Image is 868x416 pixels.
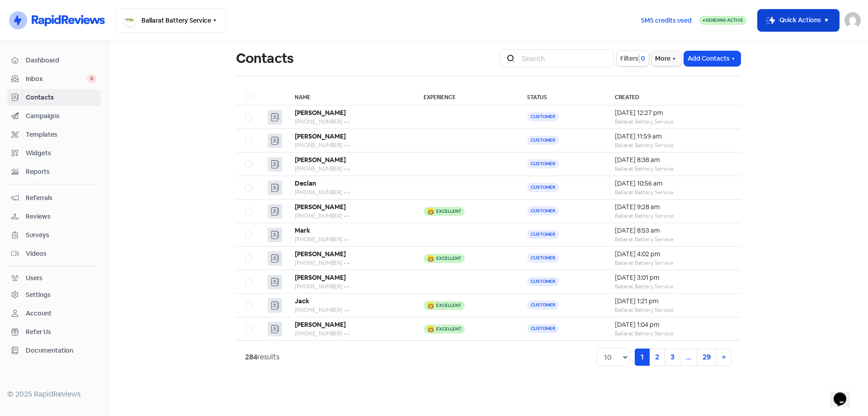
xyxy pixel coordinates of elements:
[527,159,559,168] span: Customer
[527,253,559,263] span: Customer
[639,54,645,63] span: 0
[527,136,559,145] span: Customer
[436,209,461,214] div: Excellent
[7,270,101,287] a: Users
[245,352,279,363] div: results
[295,212,405,220] div: [PHONE_NUMBER] <>
[615,259,731,267] div: Ballarat Battery Service
[615,306,731,314] div: Ballarat Battery Service
[651,51,681,66] button: More
[26,290,51,300] div: Settings
[26,167,97,177] span: Reports
[286,87,414,105] th: Name
[295,273,346,282] b: [PERSON_NAME]
[7,287,101,303] a: Settings
[295,165,405,173] div: [PHONE_NUMBER] <>
[295,118,405,126] div: [PHONE_NUMBER] <>
[26,56,97,65] span: Dashboard
[7,245,101,262] a: Videos
[295,330,405,338] div: [PHONE_NUMBER] <>
[295,179,316,187] b: Declan
[615,155,731,165] div: [DATE] 8:38 am
[7,108,101,124] a: Campaigns
[295,250,346,258] b: [PERSON_NAME]
[26,212,97,221] span: Reviews
[615,235,731,244] div: Ballarat Battery Service
[606,87,741,105] th: Created
[7,208,101,225] a: Reviews
[295,320,346,329] b: [PERSON_NAME]
[7,52,101,69] a: Dashboard
[295,141,405,149] div: [PHONE_NUMBER] <>
[7,389,101,400] div: © 2025 RapidReviews
[615,132,731,141] div: [DATE] 11:59 am
[615,188,731,196] div: Ballarat Battery Service
[830,380,859,407] iframe: chat widget
[527,301,559,310] span: Customer
[527,112,559,121] span: Customer
[295,188,405,196] div: [PHONE_NUMBER] <>
[7,71,101,87] a: Inbox 0
[415,87,519,105] th: Experience
[116,8,226,33] button: Ballarat Battery Service
[516,49,614,67] input: Search
[295,203,346,211] b: [PERSON_NAME]
[26,346,97,355] span: Documentation
[615,179,731,188] div: [DATE] 10:56 am
[527,324,559,333] span: Customer
[436,327,461,331] div: Excellent
[615,273,731,282] div: [DATE] 3:01 pm
[26,309,52,318] div: Account
[7,227,101,244] a: Surveys
[87,74,97,83] span: 0
[758,10,839,31] button: Quick Actions
[436,303,461,308] div: Excellent
[26,249,97,258] span: Videos
[615,330,731,338] div: Ballarat Battery Service
[615,212,731,220] div: Ballarat Battery Service
[527,230,559,239] span: Customer
[665,349,680,366] a: 3
[26,193,97,203] span: Referrals
[684,51,741,66] button: Add Contacts
[633,15,699,24] a: SMS credits used
[7,163,101,180] a: Reports
[436,256,461,261] div: Excellent
[7,126,101,143] a: Templates
[26,111,97,121] span: Campaigns
[527,183,559,192] span: Customer
[615,165,731,173] div: Ballarat Battery Service
[7,324,101,340] a: Refer Us
[527,206,559,215] span: Customer
[527,277,559,286] span: Customer
[26,230,97,240] span: Surveys
[617,51,649,66] button: Filters0
[615,296,731,306] div: [DATE] 1:21 pm
[7,342,101,359] a: Documentation
[615,202,731,212] div: [DATE] 9:28 am
[518,87,605,105] th: Status
[295,259,405,267] div: [PHONE_NUMBER] <>
[236,44,293,73] h1: Contacts
[295,226,310,234] b: Mark
[615,108,731,118] div: [DATE] 12:27 pm
[7,145,101,162] a: Widgets
[295,132,346,140] b: [PERSON_NAME]
[295,282,405,291] div: [PHONE_NUMBER] <>
[620,54,638,63] span: Filters
[295,297,309,305] b: Jack
[615,320,731,330] div: [DATE] 1:04 pm
[26,93,97,102] span: Contacts
[615,282,731,291] div: Ballarat Battery Service
[26,327,97,337] span: Refer Us
[680,349,697,366] a: ...
[635,349,650,366] a: 1
[699,15,747,26] a: Sending Active
[697,349,717,366] a: 29
[26,130,97,139] span: Templates
[615,249,731,259] div: [DATE] 4:02 pm
[722,352,726,362] span: »
[245,352,257,362] strong: 284
[615,226,731,235] div: [DATE] 8:53 am
[7,190,101,206] a: Referrals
